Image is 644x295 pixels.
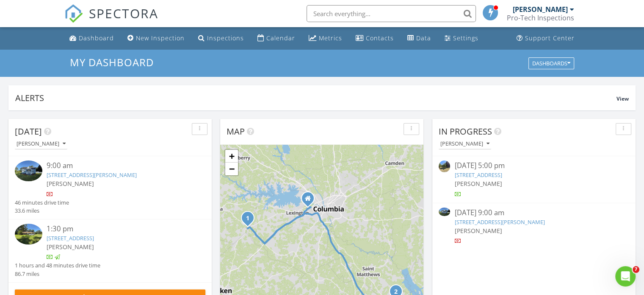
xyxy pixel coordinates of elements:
span: View [616,95,629,102]
a: [DATE] 9:00 am [STREET_ADDRESS][PERSON_NAME] [PERSON_NAME] [439,208,629,245]
span: [PERSON_NAME] [454,180,502,188]
img: streetview [439,160,450,172]
span: 7 [633,266,639,273]
img: 9328437%2Fcover_photos%2FGihTFPqG0cPqUy51Qg8F%2Fsmall.jpg [15,224,42,244]
a: [DATE] 5:00 pm [STREET_ADDRESS] [PERSON_NAME] [439,160,629,198]
a: [STREET_ADDRESS] [454,171,502,179]
i: 2 [394,289,398,295]
div: 120 Ashmore Ln, Lexington SC 29072 [308,198,313,203]
input: Search everything... [307,5,476,22]
div: Contacts [366,34,394,42]
span: SPECTORA [89,4,158,22]
div: Metrics [319,34,342,42]
a: Contacts [352,31,397,46]
a: Zoom in [225,150,238,163]
div: Dashboards [532,60,570,66]
span: [DATE] [15,126,42,137]
a: Data [404,31,434,46]
div: Settings [453,34,478,42]
div: Alerts [15,92,616,104]
a: Metrics [305,31,345,46]
a: SPECTORA [64,11,158,29]
div: 9:00 am [47,160,190,171]
span: [PERSON_NAME] [454,227,502,235]
img: The Best Home Inspection Software - Spectora [64,4,83,23]
div: Data [416,34,431,42]
div: 33.6 miles [15,207,69,215]
div: [DATE] 9:00 am [454,208,613,218]
span: [PERSON_NAME] [47,243,94,251]
span: Map [227,126,245,137]
img: 9328436%2Fcover_photos%2FKyORleKaSBAQOeZHVDru%2Fsmall.jpg [439,208,450,216]
div: 1 hours and 48 minutes drive time [15,261,100,270]
iframe: Intercom live chat [615,266,636,287]
a: 9:00 am [STREET_ADDRESS][PERSON_NAME] [PERSON_NAME] 46 minutes drive time 33.6 miles [15,160,205,215]
div: 697 Russell St, Batesburg-Leesville, SC 29006 [248,218,253,223]
div: 46 minutes drive time [15,199,69,207]
button: Dashboards [528,57,574,69]
a: 1:30 pm [STREET_ADDRESS] [PERSON_NAME] 1 hours and 48 minutes drive time 86.7 miles [15,224,205,278]
a: Calendar [254,31,299,46]
div: [DATE] 5:00 pm [454,160,613,171]
a: Support Center [513,31,578,46]
div: Pro-Tech Inspections [507,14,574,22]
div: Dashboard [79,34,114,42]
span: My Dashboard [70,55,154,69]
a: Settings [441,31,482,46]
div: New Inspection [136,34,185,42]
a: Zoom out [225,163,238,175]
a: Dashboard [66,31,117,46]
button: [PERSON_NAME] [439,138,491,150]
div: Support Center [525,34,575,42]
a: [STREET_ADDRESS][PERSON_NAME] [454,218,544,226]
a: [STREET_ADDRESS] [47,234,94,242]
div: Calendar [266,34,295,42]
a: Inspections [195,31,247,46]
a: New Inspection [124,31,188,46]
div: [PERSON_NAME] [513,5,568,14]
div: [PERSON_NAME] [440,141,489,147]
div: 1:30 pm [47,224,190,234]
a: [STREET_ADDRESS][PERSON_NAME] [47,171,137,179]
i: 1 [246,216,249,222]
img: 9328436%2Fcover_photos%2FKyORleKaSBAQOeZHVDru%2Fsmall.jpg [15,160,42,181]
span: In Progress [439,126,492,137]
div: 86.7 miles [15,270,100,278]
button: [PERSON_NAME] [15,138,67,150]
div: Inspections [207,34,244,42]
span: [PERSON_NAME] [47,180,94,188]
div: [PERSON_NAME] [17,141,66,147]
